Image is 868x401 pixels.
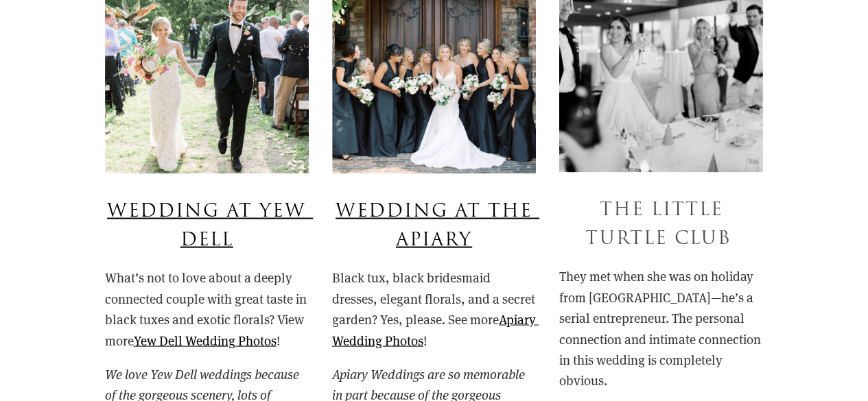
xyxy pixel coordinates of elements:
[336,197,539,252] a: Wedding At The Apiary
[134,331,277,348] a: Yew Dell Wedding Photos
[105,267,309,350] p: What’s not to love about a deeply connected couple with great taste in black tuxes and exotic flo...
[585,196,731,251] a: The Little Turtle Club
[332,267,536,350] p: Black tux, black bridesmaid dresses, elegant florals, and a secret garden? Yes, please. See more !
[332,310,539,348] a: Apiary Wedding Photos
[559,265,763,390] p: They met when she was on holiday from [GEOGRAPHIC_DATA]—he’s a serial entrepreneur. The personal ...
[107,197,313,252] a: Wedding at Yew Dell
